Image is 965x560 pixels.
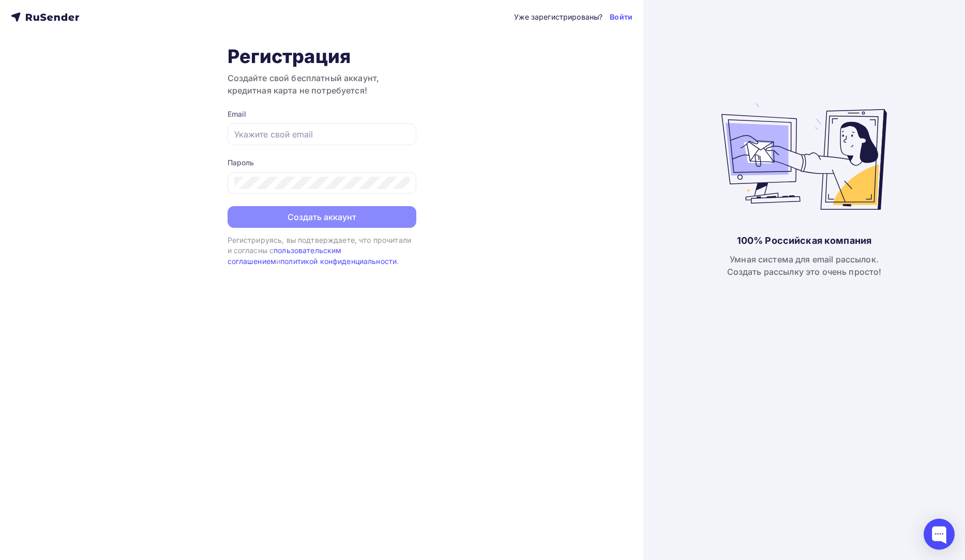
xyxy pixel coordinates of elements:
h1: Регистрация [228,45,416,68]
div: 100% Российская компания [737,235,871,247]
div: Регистрируясь, вы подтверждаете, что прочитали и согласны с и . [228,235,416,267]
div: Email [228,109,416,119]
button: Создать аккаунт [228,206,416,228]
a: Войти [610,12,632,22]
a: политикой конфиденциальности [280,257,397,266]
a: пользовательским соглашением [228,246,342,265]
div: Умная система для email рассылок. Создать рассылку это очень просто! [727,253,882,278]
div: Пароль [228,158,416,168]
h3: Создайте свой бесплатный аккаунт, кредитная карта не потребуется! [228,72,416,97]
input: Укажите свой email [234,128,410,141]
div: Уже зарегистрированы? [514,12,602,22]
